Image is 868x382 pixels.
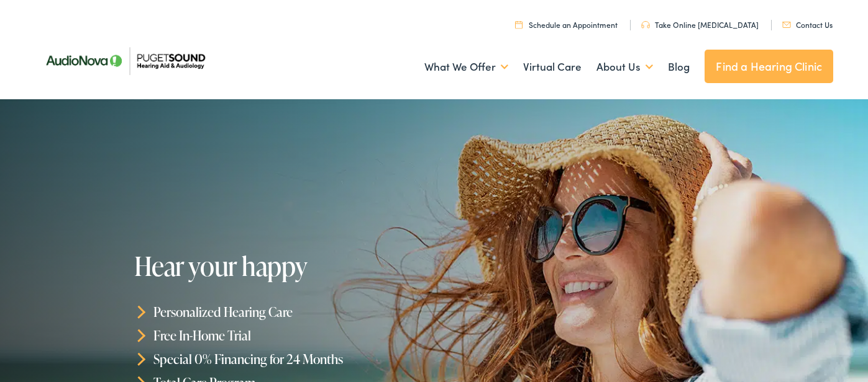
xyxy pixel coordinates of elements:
a: Contact Us [782,19,833,30]
a: About Us [596,44,653,90]
a: Blog [668,44,690,90]
img: utility icon [782,22,791,28]
a: Schedule an Appointment [515,19,618,30]
li: Free In-Home Trial [134,324,438,347]
img: utility icon [641,21,650,29]
li: Personalized Hearing Care [134,300,438,324]
a: What We Offer [424,44,508,90]
a: Take Online [MEDICAL_DATA] [641,19,759,30]
li: Special 0% Financing for 24 Months [134,347,438,371]
h1: Hear your happy [134,252,438,280]
a: Virtual Care [523,44,582,90]
a: Find a Hearing Clinic [705,50,833,83]
img: utility icon [515,20,523,29]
